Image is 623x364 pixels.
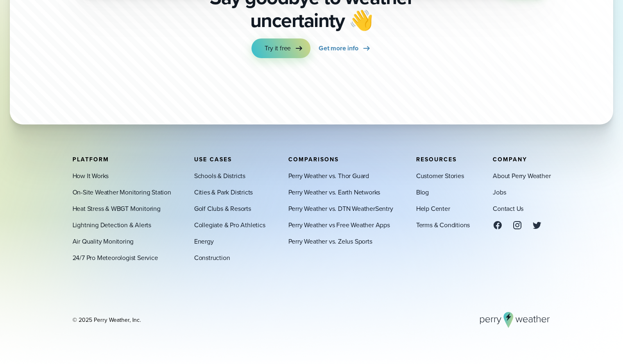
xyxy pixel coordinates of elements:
[194,253,230,262] a: Construction
[251,38,310,58] a: Try it free
[416,220,470,230] a: Terms & Conditions
[416,171,464,181] a: Customer Stories
[288,236,372,246] a: Perry Weather vs. Zelus Sports
[72,236,134,246] a: Air Quality Monitoring
[288,187,381,197] a: Perry Weather vs. Earth Networks
[194,203,251,213] a: Golf Clubs & Resorts
[72,203,161,213] a: Heat Stress & WBGT Monitoring
[72,187,171,197] a: On-Site Weather Monitoring Station
[194,155,232,163] span: Use Cases
[319,43,358,53] span: Get more info
[416,155,457,163] span: Resources
[493,171,551,181] a: About Perry Weather
[194,171,245,181] a: Schools & Districts
[194,236,214,246] a: Energy
[72,171,109,181] a: How It Works
[288,203,393,213] a: Perry Weather vs. DTN WeatherSentry
[493,155,527,163] span: Company
[72,316,141,324] div: © 2025 Perry Weather, Inc.
[416,187,429,197] a: Blog
[288,171,369,181] a: Perry Weather vs. Thor Guard
[416,203,450,213] a: Help Center
[493,187,506,197] a: Jobs
[72,155,109,163] span: Platform
[194,187,253,197] a: Cities & Park Districts
[72,253,158,262] a: 24/7 Pro Meteorologist Service
[493,203,523,213] a: Contact Us
[72,220,151,230] a: Lightning Detection & Alerts
[265,43,291,53] span: Try it free
[288,155,339,163] span: Comparisons
[319,38,371,58] a: Get more info
[288,220,390,230] a: Perry Weather vs Free Weather Apps
[194,220,265,230] a: Collegiate & Pro Athletics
